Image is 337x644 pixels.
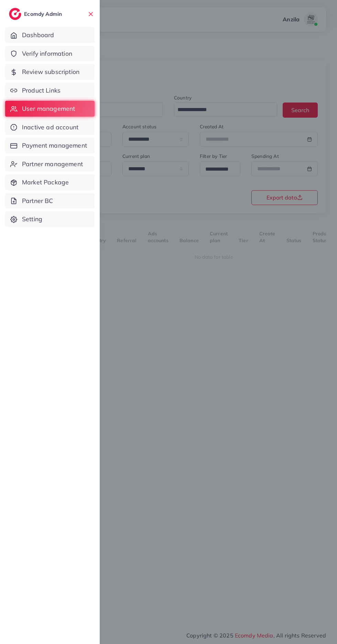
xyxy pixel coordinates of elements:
[5,211,95,227] a: Setting
[22,49,72,58] span: Verify information
[5,156,95,172] a: Partner management
[22,123,78,132] span: Inactive ad account
[22,160,83,169] span: Partner management
[22,141,87,150] span: Payment management
[5,138,95,153] a: Payment management
[5,46,95,62] a: Verify information
[5,119,95,135] a: Inactive ad account
[9,8,21,20] img: logo
[22,31,54,40] span: Dashboard
[5,174,95,190] a: Market Package
[5,83,95,98] a: Product Links
[5,27,95,43] a: Dashboard
[5,193,95,209] a: Partner BC
[22,67,79,76] span: Review subscription
[5,64,95,80] a: Review subscription
[5,101,95,117] a: User management
[22,104,75,113] span: User management
[22,86,61,95] span: Product Links
[22,215,42,224] span: Setting
[22,178,69,187] span: Market Package
[24,11,64,17] h2: Ecomdy Admin
[9,8,64,20] a: logoEcomdy Admin
[22,196,53,205] span: Partner BC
